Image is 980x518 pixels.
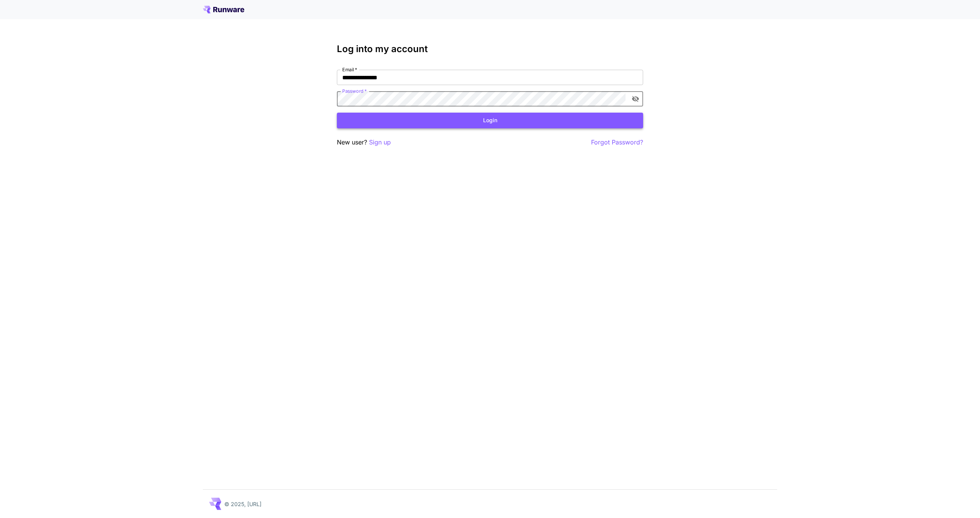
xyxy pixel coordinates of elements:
h3: Log into my account [337,44,643,54]
p: New user? [337,138,391,147]
button: Sign up [369,138,391,147]
label: Password [342,88,367,94]
button: Forgot Password? [591,138,643,147]
p: © 2025, [URL] [224,500,261,508]
label: Email [342,66,357,73]
button: Login [337,113,643,128]
button: toggle password visibility [629,92,642,106]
